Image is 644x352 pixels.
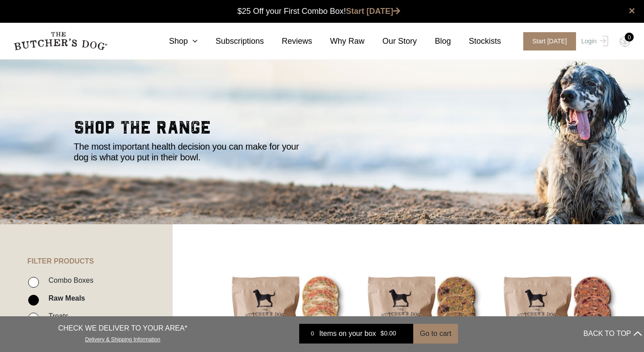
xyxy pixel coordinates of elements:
a: Login [579,32,608,50]
button: BACK TO TOP [584,323,642,344]
p: The most important health decision you can make for your dog is what you put in their bowl. [74,141,311,163]
a: Blog [417,35,451,47]
a: Shop [151,35,198,47]
a: Why Raw [312,35,364,47]
a: close [629,5,635,16]
a: 0 Items on your box $0.00 [299,324,413,344]
span: $ [381,330,384,337]
div: 0 [625,33,634,42]
a: Stockists [451,35,501,47]
a: Delivery & Shipping Information [85,334,160,343]
a: Reviews [264,35,312,47]
h2: shop the range [74,119,570,141]
a: Start [DATE] [514,32,579,50]
a: Subscriptions [198,35,264,47]
label: Combo Boxes [44,274,93,286]
label: Treats [44,310,68,322]
img: TBD_Cart-Empty.png [619,36,631,47]
span: Items on your box [319,328,376,339]
div: 0 [306,329,319,338]
span: Start [DATE] [523,32,576,50]
a: Our Story [364,35,417,47]
button: Go to cart [413,324,458,344]
bdi: 0.00 [381,330,396,337]
p: CHECK WE DELIVER TO YOUR AREA* [58,323,187,334]
label: Raw Meals [44,292,85,304]
a: Start [DATE] [346,7,401,16]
